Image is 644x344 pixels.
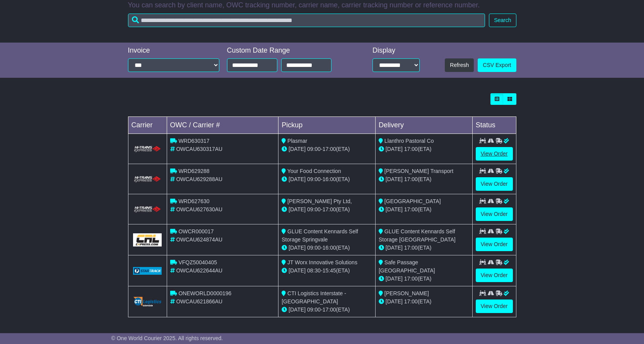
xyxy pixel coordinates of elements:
[307,206,321,212] span: 09:00
[476,177,513,191] a: View Order
[167,117,278,134] td: OWC / Carrier #
[379,259,435,274] span: Safe Passage [GEOGRAPHIC_DATA]
[307,267,321,274] span: 08:30
[282,145,372,153] div: - (ETA)
[379,145,469,153] div: (ETA)
[386,146,403,152] span: [DATE]
[178,290,231,296] span: ONEWORLD0000196
[386,206,403,212] span: [DATE]
[472,117,516,134] td: Status
[375,117,472,134] td: Delivery
[133,267,162,275] img: GetCarrierServiceLogo
[476,147,513,161] a: View Order
[289,206,306,212] span: [DATE]
[323,206,336,212] span: 17:00
[178,259,217,265] span: VFQZ50040405
[178,228,214,234] span: OWCR000017
[404,245,418,251] span: 17:00
[282,306,372,314] div: - (ETA)
[133,145,162,153] img: HiTrans.png
[289,146,306,152] span: [DATE]
[404,276,418,282] span: 17:00
[128,1,516,10] p: You can search by client name, OWC tracking number, carrier name, carrier tracking number or refe...
[386,298,403,305] span: [DATE]
[404,298,418,305] span: 17:00
[445,58,474,72] button: Refresh
[404,146,418,152] span: 17:00
[133,206,162,213] img: HiTrans.png
[386,245,403,251] span: [DATE]
[176,267,222,274] span: OWCAU622644AU
[384,198,441,204] span: [GEOGRAPHIC_DATA]
[282,175,372,183] div: - (ETA)
[176,176,222,182] span: OWCAU629288AU
[289,245,306,251] span: [DATE]
[404,176,418,182] span: 17:00
[128,117,167,134] td: Carrier
[227,46,351,55] div: Custom Date Range
[282,244,372,252] div: - (ETA)
[307,146,321,152] span: 09:00
[323,146,336,152] span: 17:00
[489,14,516,27] button: Search
[282,228,358,243] span: GLUE Content Kennards Self Storage Springvale
[379,175,469,183] div: (ETA)
[289,306,306,313] span: [DATE]
[282,290,346,305] span: CTI Logistics Interstate - [GEOGRAPHIC_DATA]
[323,176,336,182] span: 16:00
[307,306,321,313] span: 09:00
[176,206,222,212] span: OWCAU627630AU
[178,198,209,204] span: WRD627630
[379,244,469,252] div: (ETA)
[287,168,341,174] span: Your Food Connection
[323,306,336,313] span: 17:00
[133,176,162,183] img: HiTrans.png
[307,245,321,251] span: 09:00
[384,138,434,144] span: Llanthro Pastoral Co
[307,176,321,182] span: 09:00
[176,146,222,152] span: OWCAU630317AU
[476,300,513,313] a: View Order
[386,276,403,282] span: [DATE]
[384,168,453,174] span: [PERSON_NAME] Transport
[111,335,223,341] span: © One World Courier 2025. All rights reserved.
[178,138,209,144] span: WRD630317
[287,259,357,265] span: JT Worx Innovative Solutions
[133,233,162,246] img: GetCarrierServiceLogo
[289,267,306,274] span: [DATE]
[476,238,513,251] a: View Order
[379,298,469,306] div: (ETA)
[379,228,456,243] span: GLUE Content Kennards Self Storage [GEOGRAPHIC_DATA]
[178,168,209,174] span: WRD629288
[404,206,418,212] span: 17:00
[278,117,376,134] td: Pickup
[476,269,513,282] a: View Order
[176,298,222,305] span: OWCAU621866AU
[289,176,306,182] span: [DATE]
[323,245,336,251] span: 16:00
[379,275,469,283] div: (ETA)
[384,290,429,296] span: [PERSON_NAME]
[176,236,222,243] span: OWCAU624874AU
[323,267,336,274] span: 15:45
[476,207,513,221] a: View Order
[282,267,372,275] div: - (ETA)
[372,46,420,55] div: Display
[287,198,352,204] span: [PERSON_NAME] Pty Ltd,
[128,46,219,55] div: Invoice
[386,176,403,182] span: [DATE]
[282,205,372,214] div: - (ETA)
[379,205,469,214] div: (ETA)
[478,58,516,72] a: CSV Export
[287,138,307,144] span: Plasmar
[133,297,162,306] img: GetCarrierServiceLogo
